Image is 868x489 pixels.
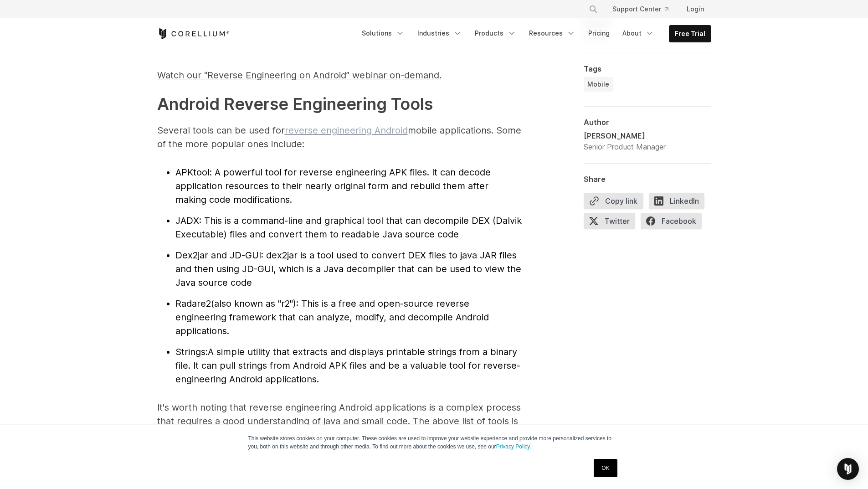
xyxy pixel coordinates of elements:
a: Facebook [641,213,707,233]
span: Watch our “Reverse Engineering on Android” webinar on-demand. [157,70,442,81]
span: Strings: [175,346,208,357]
div: Navigation Menu [578,1,711,17]
span: APKtool [175,167,210,178]
div: Author [584,118,711,127]
span: : dex2jar is a tool used to convert DEX files to java JAR files and then using JD-GUI, which is a... [175,250,521,288]
a: Support Center [605,1,676,17]
a: Solutions [356,25,410,41]
a: Privacy Policy. [496,443,531,450]
span: Facebook [641,213,702,229]
span: JADX [175,215,199,226]
span: : This is a command-line and graphical tool that can decompile DEX (Dalvik Executable) files and ... [175,215,522,240]
span: (also known as "r2"): This is a free and open-source reverse engineering framework that can analy... [175,298,489,336]
div: [PERSON_NAME] [584,130,666,141]
a: Twitter [584,213,641,233]
span: Twitter [584,213,635,229]
p: It's worth noting that reverse engineering Android applications is a complex process that require... [157,401,522,455]
button: Search [585,1,601,17]
a: Industries [412,25,467,41]
a: LinkedIn [649,193,710,213]
a: Watch our “Reverse Engineering on Android” webinar on-demand. [157,73,442,80]
a: reverse engineering Android [285,125,408,136]
a: Free Trial [669,26,711,42]
a: Login [679,1,711,17]
span: Mobile [587,80,609,89]
div: Navigation Menu [356,25,711,42]
span: Radare2 [175,298,211,309]
span: : A powerful tool for reverse engineering APK files. It can decode application resources to their... [175,167,491,205]
span: Dex2jar and JD-GUI [175,250,261,261]
strong: Android Reverse Engineering Tools [157,94,433,114]
p: This website stores cookies on your computer. These cookies are used to improve your website expe... [248,434,620,451]
div: Open Intercom Messenger [837,458,859,480]
a: Resources [524,25,581,41]
span: LinkedIn [649,193,704,209]
p: Several tools can be used for mobile applications. Some of the more popular ones include: [157,124,522,151]
div: Tags [584,64,711,73]
a: Pricing [583,25,615,41]
button: Copy link [584,193,643,209]
a: OK [594,459,617,477]
a: Mobile [584,77,613,92]
div: Senior Product Manager [584,141,666,152]
div: Share [584,175,711,184]
span: A simple utility that extracts and displays printable strings from a binary file. It can pull str... [175,346,520,385]
a: Corellium Home [157,28,230,39]
a: About [617,25,660,41]
a: Products [469,25,522,41]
